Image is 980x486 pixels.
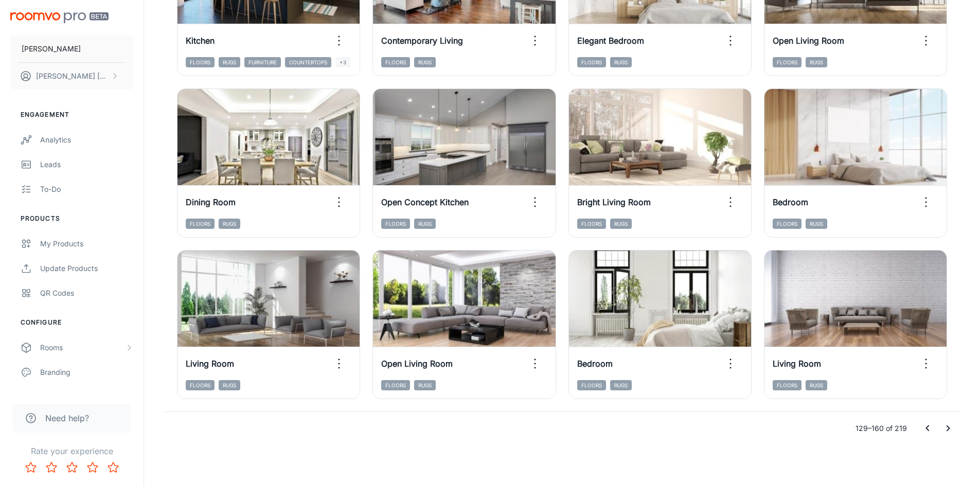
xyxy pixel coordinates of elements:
button: [PERSON_NAME] [10,35,133,62]
span: Rugs [806,380,827,390]
h6: Bedroom [773,196,808,208]
div: Leads [40,159,133,170]
div: Branding [40,367,133,378]
div: To-do [40,184,133,195]
button: Rate 1 star [21,457,41,478]
span: Rugs [414,219,436,229]
span: Furniture [244,57,281,67]
span: Rugs [610,219,632,229]
div: Texts [40,391,133,403]
p: [PERSON_NAME] [22,43,81,55]
h6: Kitchen [186,34,215,47]
h6: Bedroom [577,357,613,370]
h6: Dining Room [186,196,236,208]
span: Rugs [219,380,240,390]
span: Rugs [610,57,632,67]
p: 129–160 of 219 [856,423,907,434]
h6: Living Room [773,357,821,370]
h6: Bright Living Room [577,196,651,208]
span: Floors [577,380,606,390]
p: [PERSON_NAME] [PERSON_NAME] [36,70,109,82]
span: Floors [381,57,410,67]
span: Rugs [806,219,827,229]
span: Need help? [45,412,89,424]
h6: Contemporary Living [381,34,463,47]
span: Floors [186,57,215,67]
span: Floors [381,380,410,390]
h6: Open Living Room [773,34,844,47]
h6: Open Concept Kitchen [381,196,469,208]
span: Floors [577,57,606,67]
h6: Living Room [186,357,234,370]
h6: Open Living Room [381,357,453,370]
span: Floors [381,219,410,229]
span: Countertops [285,57,331,67]
span: Floors [186,219,215,229]
button: Go to next page [938,418,958,439]
div: Update Products [40,263,133,274]
span: Floors [186,380,215,390]
div: Rooms [40,342,125,353]
div: My Products [40,238,133,249]
span: Floors [577,219,606,229]
button: Rate 2 star [41,457,62,478]
span: Rugs [219,57,240,67]
button: Rate 4 star [82,457,103,478]
div: QR Codes [40,287,133,299]
span: Rugs [219,219,240,229]
span: Rugs [610,380,632,390]
button: Rate 3 star [62,457,82,478]
button: Rate 5 star [103,457,123,478]
span: Rugs [806,57,827,67]
span: Floors [773,380,801,390]
span: Rugs [414,57,436,67]
span: Floors [773,219,801,229]
span: +3 [335,57,350,67]
p: Rate your experience [8,445,135,457]
div: Analytics [40,134,133,146]
span: Rugs [414,380,436,390]
span: Floors [773,57,801,67]
h6: Elegant Bedroom [577,34,644,47]
button: [PERSON_NAME] [PERSON_NAME] [10,63,133,89]
img: Roomvo PRO Beta [10,12,109,23]
button: Go to previous page [917,418,938,439]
